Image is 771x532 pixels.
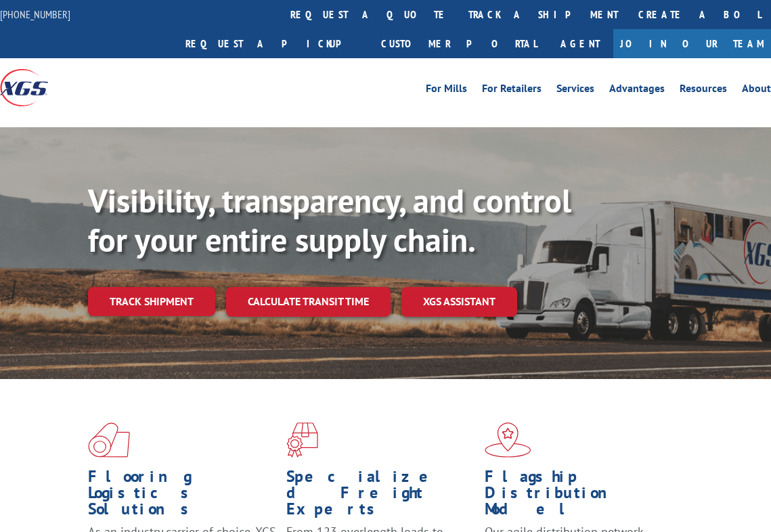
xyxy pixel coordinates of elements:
[609,83,665,98] a: Advantages
[556,83,594,98] a: Services
[742,83,771,98] a: About
[547,29,613,58] a: Agent
[613,29,771,58] a: Join Our Team
[426,83,467,98] a: For Mills
[226,287,391,316] a: Calculate transit time
[175,29,371,58] a: Request a pickup
[482,83,542,98] a: For Retailers
[88,422,130,458] img: xgs-icon-total-supply-chain-intelligence-red
[485,468,673,524] h1: Flagship Distribution Model
[88,287,215,315] a: Track shipment
[371,29,547,58] a: Customer Portal
[485,422,531,458] img: xgs-icon-flagship-distribution-model-red
[88,468,276,524] h1: Flooring Logistics Solutions
[88,179,571,261] b: Visibility, transparency, and control for your entire supply chain.
[286,468,475,524] h1: Specialized Freight Experts
[680,83,727,98] a: Resources
[286,422,318,458] img: xgs-icon-focused-on-flooring-red
[401,287,517,316] a: XGS ASSISTANT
